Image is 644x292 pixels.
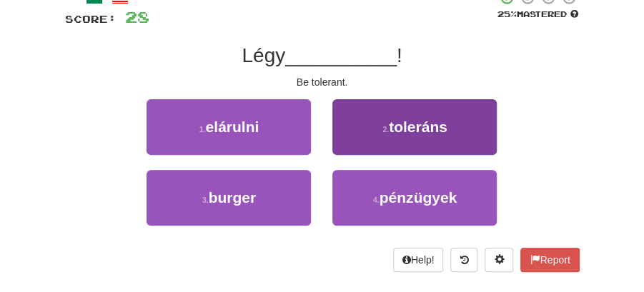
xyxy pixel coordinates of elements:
span: Score: [65,13,117,25]
div: Be tolerant. [65,75,580,89]
span: Légy [242,44,285,66]
small: 2 . [382,125,389,134]
button: 4.pénzügyek [332,170,497,226]
button: Round history (alt+y) [450,248,477,272]
span: ! [397,44,402,66]
span: 28 [125,8,149,26]
small: 1 . [199,125,206,134]
button: 2.toleráns [332,99,497,155]
span: elárulni [206,119,259,135]
span: burger [209,189,257,206]
button: 3.burger [147,170,311,226]
div: Mastered [497,9,580,20]
button: 1.elárulni [147,99,311,155]
span: 25 % [497,9,517,19]
span: pénzügyek [380,189,457,206]
small: 4 . [373,196,380,204]
span: __________ [285,44,397,66]
button: Help! [393,248,444,272]
span: toleráns [389,119,447,135]
button: Report [520,248,579,272]
small: 3 . [202,196,209,204]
